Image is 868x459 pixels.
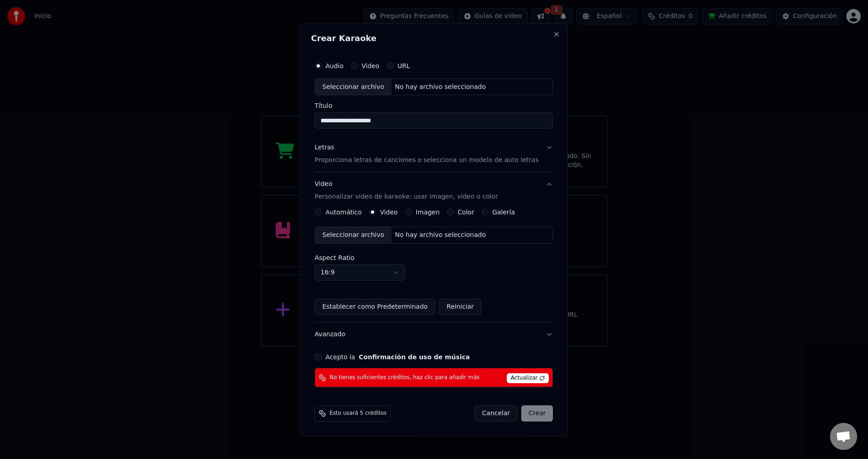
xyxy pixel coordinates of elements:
[325,354,470,361] label: Acepto la
[325,63,344,69] label: Audio
[330,410,387,417] span: Esto usará 5 créditos
[311,34,557,42] h2: Crear Karaoke
[439,299,481,315] button: Reiniciar
[315,193,498,202] p: Personalizar video de karaoke: usar imagen, video o color
[359,354,470,361] button: Acepto la
[315,173,553,209] button: VideoPersonalizar video de karaoke: usar imagen, video o color
[315,79,392,95] div: Seleccionar archivo
[492,209,515,216] label: Galería
[315,323,553,347] button: Avanzado
[416,209,440,216] label: Imagen
[362,63,379,69] label: Video
[315,144,334,153] div: Letras
[315,209,553,323] div: VideoPersonalizar video de karaoke: usar imagen, video o color
[507,374,549,384] span: Actualizar
[330,374,480,381] span: No tienes suficientes créditos, haz clic para añadir más
[315,227,392,244] div: Seleccionar archivo
[380,209,398,216] label: Video
[475,406,518,422] button: Cancelar
[392,83,490,92] div: No hay archivo seleccionado
[397,63,410,69] label: URL
[315,180,498,202] div: Video
[315,136,553,172] button: LetrasProporciona letras de canciones o selecciona un modelo de auto letras
[458,209,475,216] label: Color
[325,209,362,216] label: Automático
[315,255,553,261] label: Aspect Ratio
[315,156,538,165] p: Proporciona letras de canciones o selecciona un modelo de auto letras
[315,103,553,109] label: Título
[392,231,490,240] div: No hay archivo seleccionado
[315,299,435,315] button: Establecer como Predeterminado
